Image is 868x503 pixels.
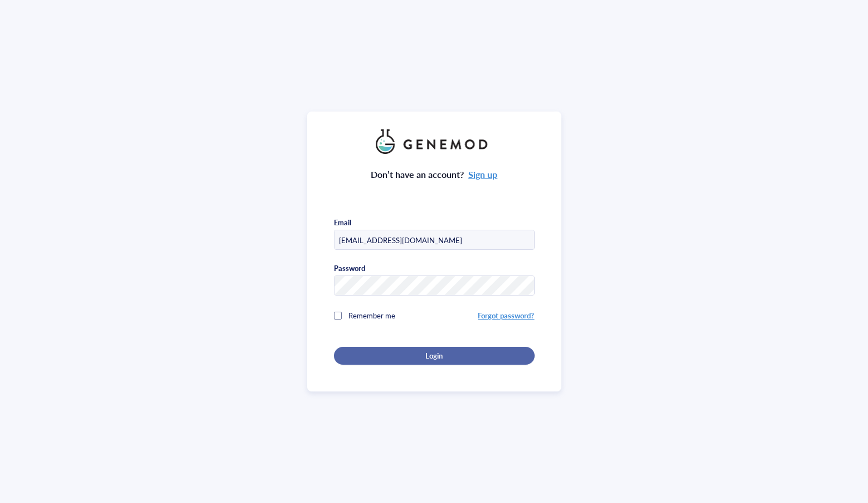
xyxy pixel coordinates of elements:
[334,263,365,273] div: Password
[425,351,443,361] span: Login
[468,168,497,181] a: Sign up
[334,347,535,365] button: Login
[478,310,534,321] a: Forgot password?
[371,167,498,182] div: Don’t have an account?
[348,310,395,321] span: Remember me
[334,217,351,228] div: Email
[376,129,493,154] img: genemod_logo_light-BcqUzbGq.png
